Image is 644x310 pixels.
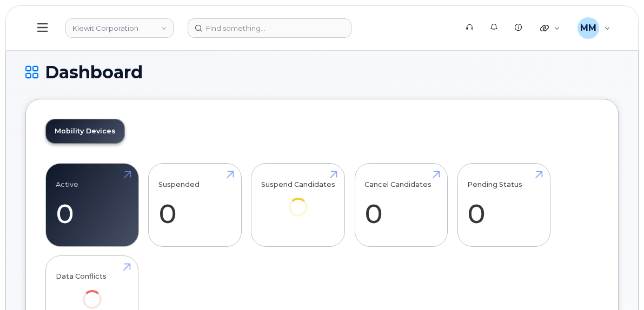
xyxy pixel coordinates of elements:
[158,170,231,241] a: Suspended 0
[56,170,129,241] a: Active 0
[364,170,437,241] a: Cancel Candidates 0
[46,119,124,143] a: Mobility Devices
[261,170,335,232] a: Suspend Candidates
[467,170,540,241] a: Pending Status 0
[25,63,619,82] h1: Dashboard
